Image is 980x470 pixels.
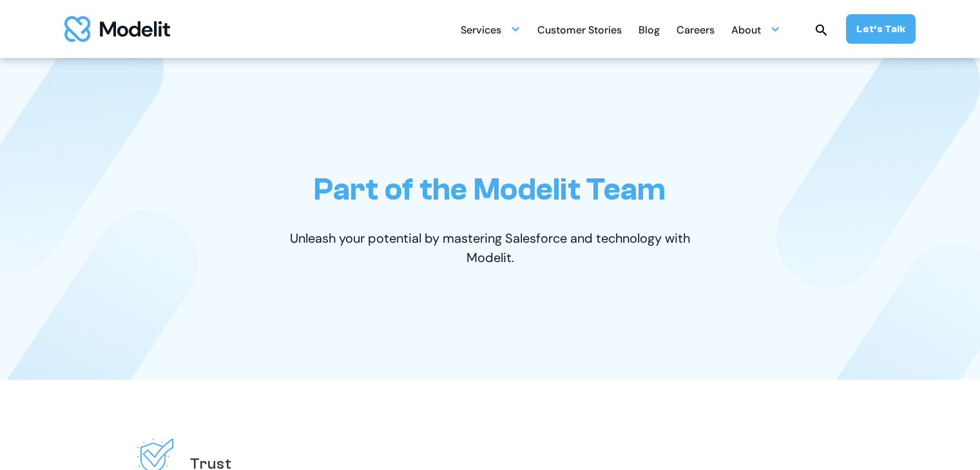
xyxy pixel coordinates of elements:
[677,19,715,44] div: Careers
[677,17,715,42] a: Careers
[461,19,501,44] div: Services
[64,16,170,42] img: modelit logo
[731,19,761,44] div: About
[461,17,521,42] div: Services
[64,16,170,42] a: home
[639,19,660,44] div: Blog
[639,17,660,42] a: Blog
[268,229,713,267] p: Unleash your potential by mastering Salesforce and technology with Modelit.
[731,17,780,42] div: About
[846,14,916,44] a: Let’s Talk
[537,17,622,42] a: Customer Stories
[856,22,905,36] div: Let’s Talk
[537,19,622,44] div: Customer Stories
[314,171,666,208] h1: Part of the Modelit Team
